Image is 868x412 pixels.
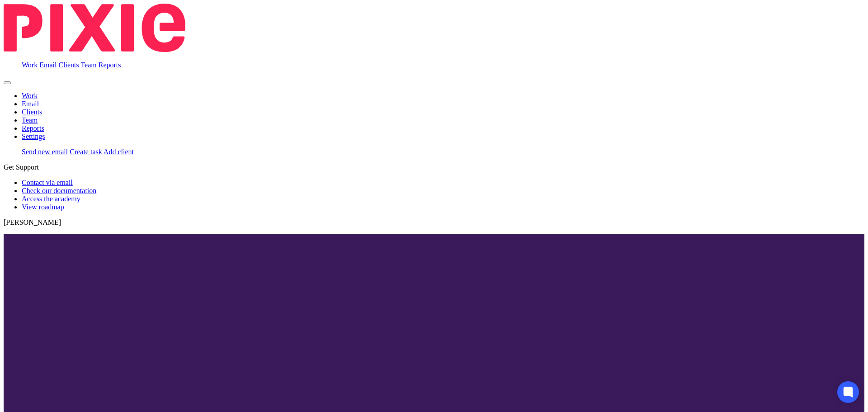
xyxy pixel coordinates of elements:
[22,133,45,140] a: Settings
[22,195,80,203] a: Access the academy
[22,179,73,186] a: Contact via email
[70,148,102,156] a: Create task
[80,61,96,69] a: Team
[39,61,57,69] a: Email
[104,148,134,156] a: Add client
[22,124,44,132] a: Reports
[22,116,38,124] a: Team
[22,108,42,116] a: Clients
[22,92,38,99] a: Work
[22,203,64,211] a: View roadmap
[22,187,96,194] a: Check our documentation
[58,61,79,69] a: Clients
[99,61,121,69] a: Reports
[22,100,39,108] a: Email
[22,61,38,69] a: Work
[4,4,185,52] img: Pixie
[4,218,864,227] p: [PERSON_NAME]
[4,163,39,171] span: Get Support
[22,148,68,156] a: Send new email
